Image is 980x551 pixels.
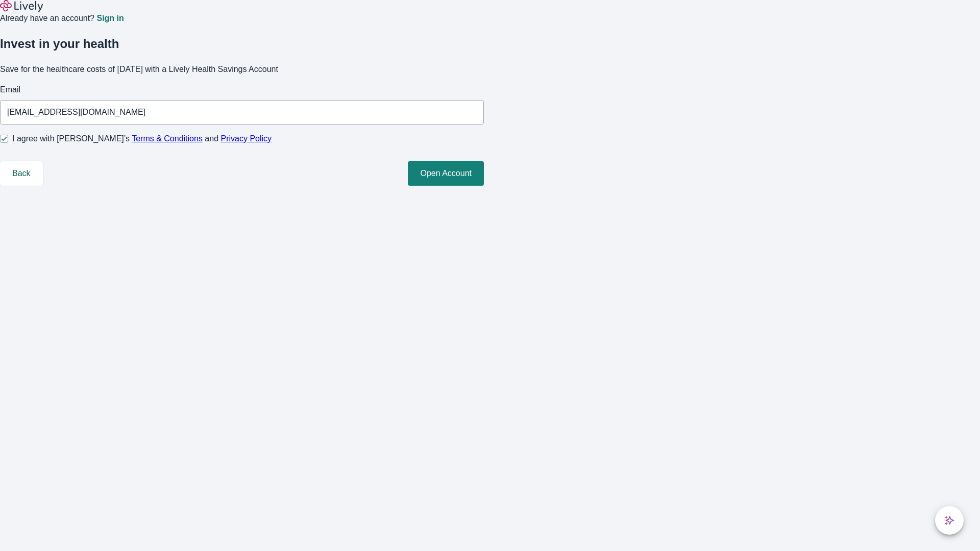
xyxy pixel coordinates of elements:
a: Terms & Conditions [132,134,203,143]
button: chat [935,506,964,535]
span: I agree with [PERSON_NAME]’s and [12,133,272,145]
button: Open Account [408,161,484,186]
a: Sign in [96,14,124,22]
svg: Lively AI Assistant [944,515,954,525]
a: Privacy Policy [221,134,272,143]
